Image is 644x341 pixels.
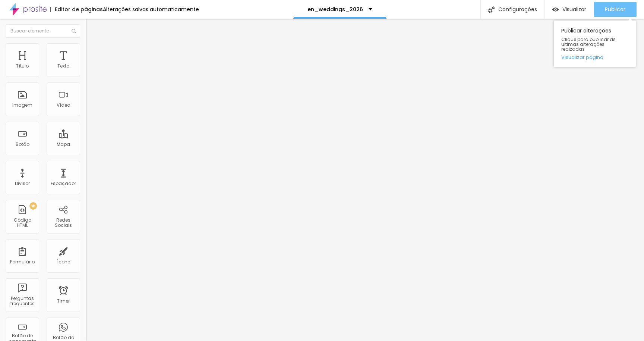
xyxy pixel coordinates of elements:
[554,21,636,67] div: Publicar alterações
[57,259,70,265] div: Ícone
[48,218,78,228] div: Redes Sociais
[57,103,70,108] div: Vídeo
[561,55,628,60] a: Visualizar página
[488,6,495,13] img: Icone
[7,218,37,228] div: Código HTML
[86,19,644,341] iframe: Editor
[16,63,29,69] div: Título
[552,6,559,13] img: view-1.svg
[605,6,625,12] span: Publicar
[72,29,76,33] img: Icone
[15,181,30,186] div: Divisor
[12,103,32,108] div: Imagem
[51,181,76,186] div: Espaçador
[16,142,29,147] div: Botão
[594,2,637,17] button: Publicar
[6,24,80,38] input: Buscar elemento
[57,63,69,69] div: Texto
[57,142,70,147] div: Mapa
[307,7,363,12] p: en_weddings_2026
[50,7,103,12] div: Editor de páginas
[103,7,199,12] div: Alterações salvas automaticamente
[57,298,70,304] div: Timer
[7,296,37,307] div: Perguntas frequentes
[545,2,594,17] button: Visualizar
[10,259,35,265] div: Formulário
[562,6,586,12] span: Visualizar
[561,37,628,52] span: Clique para publicar as ultimas alterações reaizadas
